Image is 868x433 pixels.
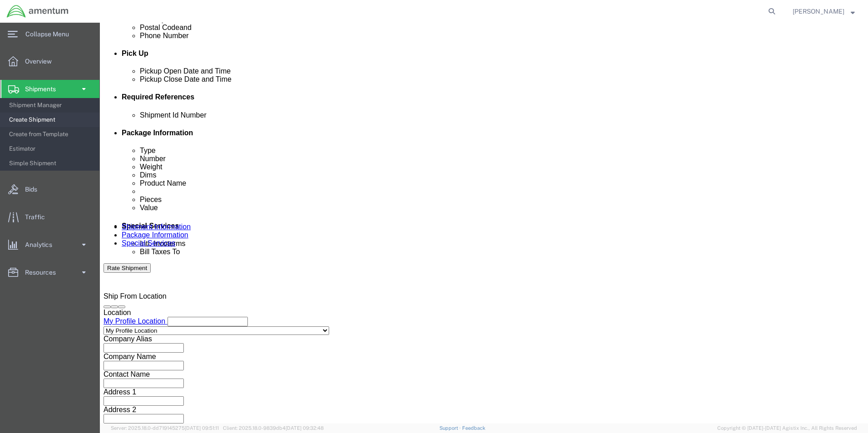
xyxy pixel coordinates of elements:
[9,96,93,114] span: Shipment Manager
[462,425,485,431] a: Feedback
[25,80,62,98] span: Shipments
[9,111,93,129] span: Create Shipment
[25,263,62,281] span: Resources
[111,425,219,431] span: Server: 2025.18.0-dd719145275
[25,180,44,198] span: Bids
[25,25,75,43] span: Collapse Menu
[0,208,99,226] a: Traffic
[0,52,99,70] a: Overview
[0,80,99,98] a: Shipments
[6,5,69,18] img: logo
[286,425,324,431] span: [DATE] 09:32:48
[793,6,844,16] span: Zachary Bolhuis
[792,6,855,17] button: [PERSON_NAME]
[717,424,857,432] span: Copyright © [DATE]-[DATE] Agistix Inc., All Rights Reserved
[25,236,59,254] span: Analytics
[0,236,99,254] a: Analytics
[439,425,462,431] a: Support
[185,425,219,431] span: [DATE] 09:51:11
[100,23,868,423] iframe: FS Legacy Container
[25,208,51,226] span: Traffic
[25,52,58,70] span: Overview
[9,154,93,172] span: Simple Shipment
[9,140,93,158] span: Estimator
[0,180,99,198] a: Bids
[0,263,99,281] a: Resources
[9,125,93,143] span: Create from Template
[223,425,324,431] span: Client: 2025.18.0-9839db4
